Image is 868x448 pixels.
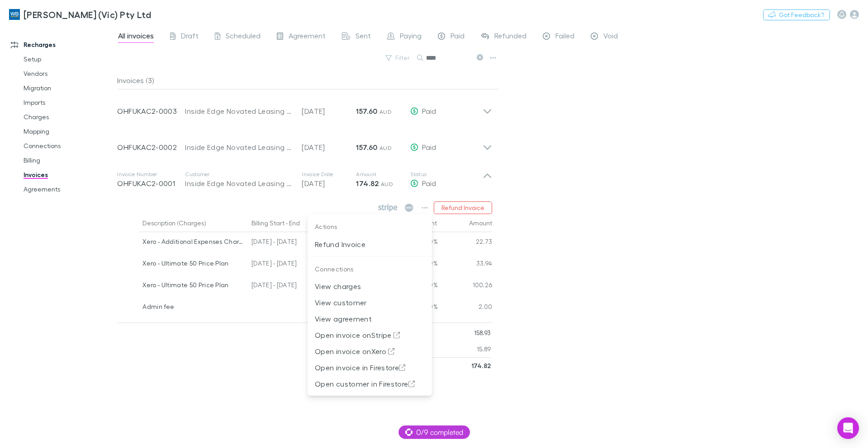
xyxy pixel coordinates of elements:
p: Open invoice on Stripe [315,330,425,341]
p: View agreement [315,313,425,324]
div: Open Intercom Messenger [837,417,859,439]
li: View charges [308,278,432,294]
li: Open invoice onXero [308,343,432,359]
li: View agreement [308,311,432,327]
p: View charges [315,281,425,292]
p: Refund Invoice [315,239,425,250]
a: Open invoice in Firestore [308,362,432,371]
p: Actions [308,218,432,236]
a: Open invoice onStripe [308,330,432,338]
a: View charges [308,281,432,289]
p: Connections [308,260,432,279]
li: Refund Invoice [308,236,432,252]
p: View customer [315,297,425,308]
li: Open invoice in Firestore [308,359,432,376]
p: Open invoice on Xero [315,346,425,357]
a: Open customer in Firestore [308,378,432,387]
li: View customer [308,294,432,311]
a: View agreement [308,313,432,322]
p: Open customer in Firestore [315,378,425,389]
p: Open invoice in Firestore [315,362,425,373]
a: Open invoice onXero [308,346,432,355]
li: Open customer in Firestore [308,376,432,392]
a: View customer [308,297,432,306]
li: Open invoice onStripe [308,327,432,343]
